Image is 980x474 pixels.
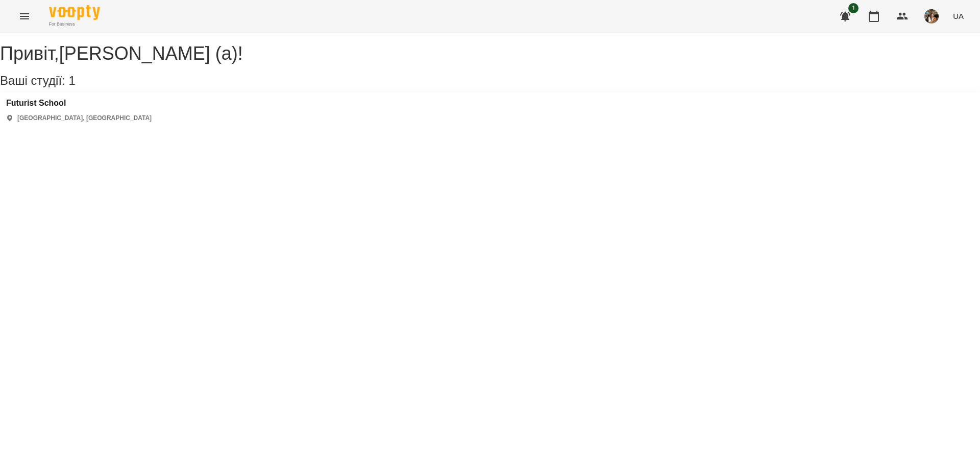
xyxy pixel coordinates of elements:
[49,5,100,20] img: Voopty Logo
[953,11,964,21] span: UA
[6,99,152,108] a: Futurist School
[49,21,100,28] span: For Business
[949,7,968,26] button: UA
[17,114,152,123] p: [GEOGRAPHIC_DATA], [GEOGRAPHIC_DATA]
[848,3,859,13] span: 1
[12,4,37,29] button: Menu
[68,74,75,87] span: 1
[924,9,939,23] img: bab909270f41ff6b6355ba0ec2268f93.jpg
